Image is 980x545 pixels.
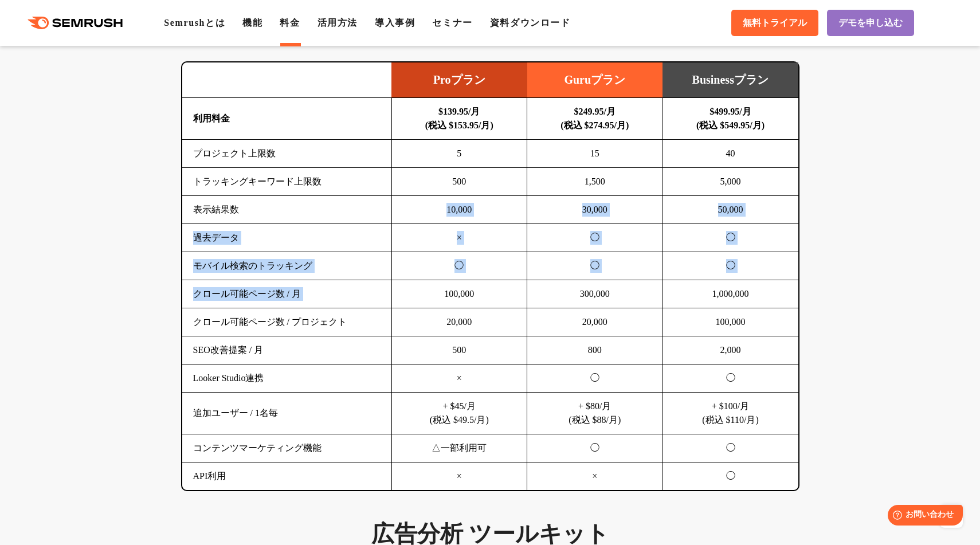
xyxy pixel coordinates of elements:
iframe: Help widget launcher [878,500,967,532]
a: 導入事例 [375,18,415,28]
td: 1,000,000 [663,280,798,308]
td: Guruプラン [527,62,663,98]
span: 無料トライアル [743,17,807,29]
td: 30,000 [527,196,663,224]
td: 100,000 [391,280,527,308]
td: ◯ [527,364,663,393]
td: × [391,462,527,491]
td: 500 [391,336,527,364]
td: 5,000 [663,168,798,196]
td: ◯ [663,462,798,491]
td: Proプラン [391,62,527,98]
td: × [527,462,663,491]
a: 資料ダウンロード [490,18,571,28]
b: 利用料金 [193,113,230,123]
td: 50,000 [663,196,798,224]
td: 40 [663,140,798,168]
td: 20,000 [391,308,527,336]
b: $139.95/月 (税込 $153.95/月) [425,107,493,130]
td: △一部利用可 [391,434,527,462]
td: 1,500 [527,168,663,196]
b: $499.95/月 (税込 $549.95/月) [696,107,765,130]
td: ◯ [527,434,663,462]
td: + $80/月 (税込 $88/月) [527,393,663,434]
td: 15 [527,140,663,168]
td: クロール可能ページ数 / プロジェクト [182,308,392,336]
td: × [391,224,527,252]
td: 追加ユーザー / 1名毎 [182,393,392,434]
a: Semrushとは [164,18,225,28]
td: コンテンツマーケティング機能 [182,434,392,462]
td: 表示結果数 [182,196,392,224]
a: 活用方法 [317,18,358,28]
span: デモを申し込む [838,17,903,29]
td: 5 [391,140,527,168]
a: デモを申し込む [827,10,914,36]
a: 機能 [242,18,262,28]
td: ◯ [663,364,798,393]
td: + $45/月 (税込 $49.5/月) [391,393,527,434]
td: 300,000 [527,280,663,308]
td: 100,000 [663,308,798,336]
a: 料金 [280,18,300,28]
td: 過去データ [182,224,392,252]
td: ◯ [527,224,663,252]
td: 10,000 [391,196,527,224]
td: ◯ [527,252,663,280]
td: 500 [391,168,527,196]
a: 無料トライアル [731,10,818,36]
td: 20,000 [527,308,663,336]
td: クロール可能ページ数 / 月 [182,280,392,308]
td: ◯ [663,434,798,462]
td: Looker Studio連携 [182,364,392,393]
td: ◯ [663,224,798,252]
td: ◯ [663,252,798,280]
td: モバイル検索のトラッキング [182,252,392,280]
td: トラッキングキーワード上限数 [182,168,392,196]
td: API利用 [182,462,392,491]
td: + $100/月 (税込 $110/月) [663,393,798,434]
td: 2,000 [663,336,798,364]
b: $249.95/月 (税込 $274.95/月) [560,107,629,130]
td: ◯ [391,252,527,280]
td: × [391,364,527,393]
td: SEO改善提案 / 月 [182,336,392,364]
td: 800 [527,336,663,364]
a: セミナー [432,18,472,28]
td: Businessプラン [663,62,798,98]
td: プロジェクト上限数 [182,140,392,168]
